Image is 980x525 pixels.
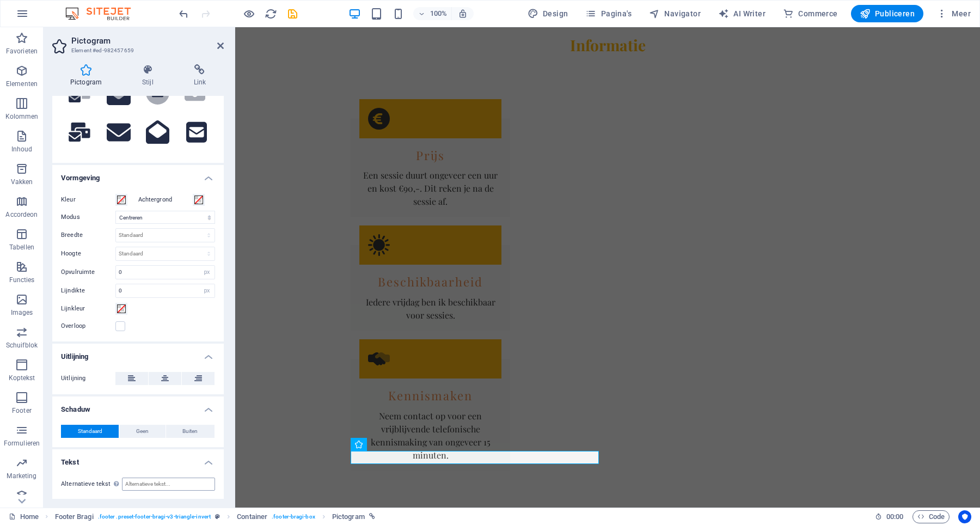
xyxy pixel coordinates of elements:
[52,344,224,363] h4: Uitlijning
[176,64,224,87] h4: Link
[12,406,32,415] p: Footer
[369,514,375,520] i: Dit element is gelinkt
[875,510,904,523] h6: Sessietijd
[61,288,115,294] label: Lijndikte
[5,112,39,121] p: Kolommen
[6,47,38,56] p: Favorieten
[11,145,33,154] p: Inhoud
[714,5,770,22] button: AI Writer
[119,425,165,438] button: Geen
[242,7,255,20] button: Klik hier om de voorbeeldmodus te verlaten en verder te gaan met bewerken
[55,510,375,523] nav: breadcrumb
[237,510,267,523] span: Klik om te selecteren, dubbelklik om te bewerken
[61,114,98,151] button: Envelopes Bulk (FontAwesome Solid)
[7,472,36,480] p: Marketing
[9,243,34,252] p: Tabellen
[71,36,224,46] h2: Pictogram
[61,193,115,206] label: Kleur
[958,510,971,523] button: Usercentrics
[528,8,568,19] span: Design
[61,302,115,315] label: Lijnkleur
[122,478,215,491] input: Alternatieve tekst...
[6,341,38,350] p: Schuifblok
[52,64,124,87] h4: Pictogram
[139,114,176,151] button: Envelope Open (FontAwesome Solid)
[413,7,452,20] button: 100%
[932,5,975,22] button: Meer
[286,8,299,20] i: Opslaan (Ctrl+S)
[286,7,299,20] button: save
[9,276,35,284] p: Functies
[523,5,573,22] div: Design (Ctrl+Alt+Y)
[178,114,215,151] button: Square Envelope (FontAwesome Solid)
[718,8,765,19] span: AI Writer
[61,269,115,275] label: Opvulruimte
[430,7,447,20] h6: 100%
[332,510,365,523] span: Klik om te selecteren, dubbelklik om te bewerken
[138,193,193,206] label: Achtergrond
[4,439,40,448] p: Formulieren
[61,251,115,257] label: Hoogte
[61,232,115,238] label: Breedte
[52,396,224,416] h4: Schaduw
[11,178,33,186] p: Vakken
[215,514,220,520] i: Dit element is een aanpasbare voorinstelling
[458,9,468,19] i: Stel bij het wijzigen van de grootte van de weergegeven website automatisch het juist zoomniveau ...
[71,46,202,56] h3: Element #ed-982457659
[52,449,224,469] h4: Tekst
[851,5,923,22] button: Publiceren
[166,425,215,438] button: Buiten
[645,5,705,22] button: Navigator
[9,510,39,523] a: Klik om selectie op te heffen, dubbelklik om Pagina's te open
[917,510,945,523] span: Code
[63,7,144,20] img: Editor Logo
[886,510,903,523] span: 00 00
[894,512,896,521] span: :
[585,8,632,19] span: Pagina's
[5,210,38,219] p: Accordeon
[61,478,122,491] label: Alternatieve tekst
[61,211,115,224] label: Modus
[783,8,838,19] span: Commerce
[264,7,277,20] button: reload
[98,510,211,523] span: . footer .preset-footer-bragi-v3-triangle-invert
[182,425,198,438] span: Buiten
[78,425,102,438] span: Standaard
[52,165,224,185] h4: Vormgeving
[581,5,636,22] button: Pagina's
[9,374,35,382] p: Koptekst
[61,372,115,385] label: Uitlijning
[11,308,33,317] p: Images
[55,510,94,523] span: Klik om te selecteren, dubbelklik om te bewerken
[100,114,137,151] button: Envelope (FontAwesome Solid)
[649,8,701,19] span: Navigator
[523,5,573,22] button: Design
[860,8,915,19] span: Publiceren
[779,5,842,22] button: Commerce
[177,7,190,20] button: undo
[136,425,149,438] span: Geen
[61,320,115,333] label: Overloop
[124,64,176,87] h4: Stijl
[912,510,950,523] button: Code
[177,8,190,20] i: Ongedaan maken: Knippen (Ctrl+Z)
[61,425,119,438] button: Standaard
[936,8,971,19] span: Meer
[6,80,38,88] p: Elementen
[272,510,315,523] span: . footer-bragi-box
